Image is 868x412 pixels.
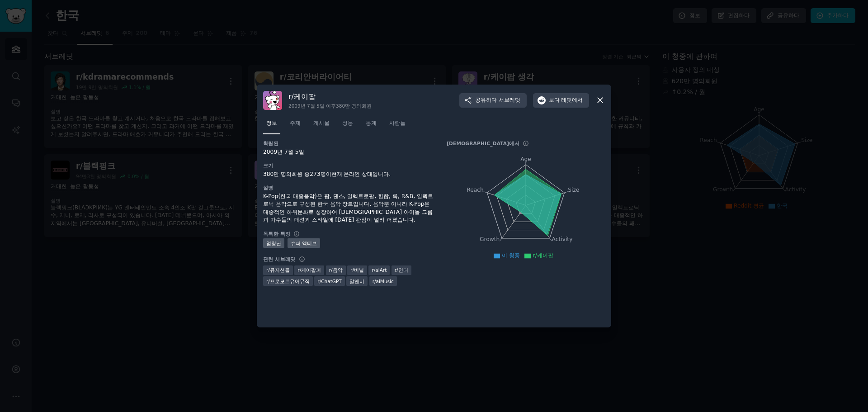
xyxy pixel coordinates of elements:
[502,252,520,259] font: 이 청중
[288,92,294,101] font: r/
[561,97,583,103] font: 레딧에서
[354,267,364,273] font: 비닐
[270,267,290,273] font: 뮤지션들
[568,186,579,193] tspan: Size
[372,267,375,273] font: r/
[294,92,316,101] font: 케이팝
[266,120,277,126] font: 정보
[292,171,310,177] font: 회원 중
[475,97,497,103] font: 공유하다
[333,267,343,273] font: 음악
[552,236,573,242] tspan: Activity
[297,267,301,273] font: r/
[447,141,519,146] font: [DEMOGRAPHIC_DATA]에서
[342,120,353,126] font: 성능
[317,279,321,284] font: r/
[533,252,553,259] font: r/케이팝
[350,267,354,273] font: r/
[366,120,377,126] font: 통계
[386,116,409,135] a: 사람들
[321,279,341,284] font: ChatGPT
[263,231,290,237] font: 독특한 특징
[373,279,376,284] font: r/
[263,116,280,135] a: 정보
[263,163,274,168] font: 크기
[329,267,333,273] font: r/
[291,241,317,246] font: 슈퍼 액티브
[287,116,304,135] a: 주제
[263,91,282,110] img: 케이팝
[363,116,380,135] a: 통계
[375,267,387,273] font: aiArt
[263,149,304,155] font: 2009년 7월 5일
[301,267,321,273] font: 케이팝퍼
[349,279,364,284] font: 알앤비
[270,279,310,284] font: 프로모트유어뮤직
[376,279,394,284] font: aiMusic
[336,103,361,109] font: 380만 명의
[313,120,330,126] font: 게시물
[459,93,527,108] button: 공유하다서브레딧
[533,93,590,108] button: 보다레딧에서
[339,116,356,135] a: 성능
[288,103,336,109] font: 2009년 7월 5일 이후
[263,141,278,146] font: 확립된
[290,120,301,126] font: 주제
[331,171,391,177] font: 현재 온라인 상태입니다.
[520,156,531,162] tspan: Age
[263,256,296,262] font: 관련 서브레딧
[263,185,274,190] font: 설명
[263,171,292,177] font: 380만 명의
[549,97,560,103] font: 보다
[362,103,372,109] font: 회원
[398,267,408,273] font: 인디
[266,241,281,246] font: 엄청난
[499,97,520,103] font: 서브레딧
[389,120,406,126] font: 사람들
[266,279,270,284] font: r/
[310,171,331,177] font: 273명이
[480,236,500,242] tspan: Growth
[310,116,333,135] a: 게시물
[266,267,270,273] font: r/
[467,186,484,193] tspan: Reach
[263,193,433,223] font: K-Pop(한국 대중음악)은 팝, 댄스, 일렉트로팝, 힙합, 록, R&B, 일렉트로닉 음악으로 구성된 한국 음악 장르입니다. 음악뿐 아니라 K-Pop은 대중적인 하위문화로 성...
[395,267,398,273] font: r/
